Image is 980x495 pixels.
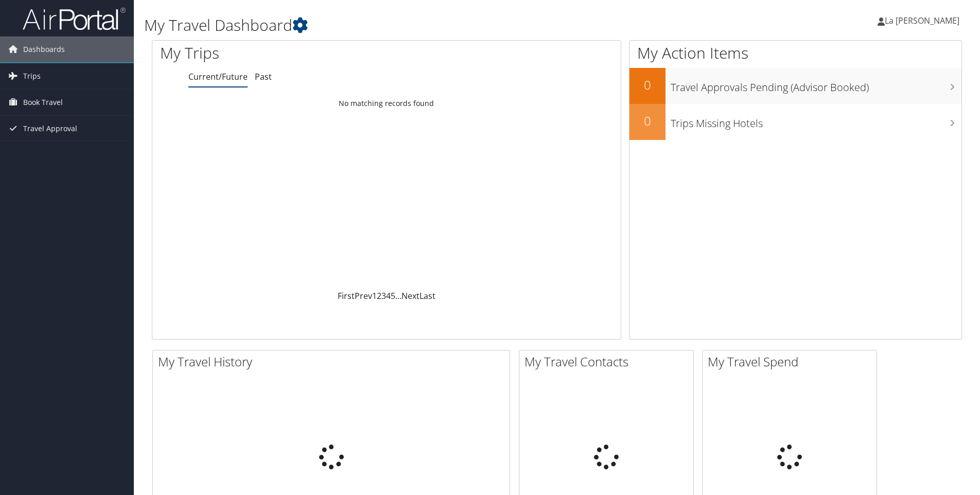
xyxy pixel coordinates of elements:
[386,290,391,302] a: 4
[160,42,418,64] h1: My Trips
[377,290,381,302] a: 2
[629,68,961,104] a: 0Travel Approvals Pending (Advisor Booked)
[23,63,41,89] span: Trips
[671,75,961,95] h3: Travel Approvals Pending (Advisor Booked)
[885,15,959,26] span: La [PERSON_NAME]
[629,42,961,64] h1: My Action Items
[158,353,510,370] h2: My Travel History
[524,353,693,370] h2: My Travel Contacts
[372,290,377,302] a: 1
[671,111,961,131] h3: Trips Missing Hotels
[255,71,272,82] a: Past
[355,290,372,302] a: Prev
[629,104,961,140] a: 0Trips Missing Hotels
[419,290,435,302] a: Last
[152,94,621,113] td: No matching records found
[338,290,355,302] a: First
[395,290,401,302] span: …
[23,37,65,62] span: Dashboards
[878,5,970,36] a: La [PERSON_NAME]
[188,71,248,82] a: Current/Future
[23,90,63,115] span: Book Travel
[401,290,419,302] a: Next
[381,290,386,302] a: 3
[144,14,694,36] h1: My Travel Dashboard
[23,116,77,142] span: Travel Approval
[708,353,877,370] h2: My Travel Spend
[391,290,395,302] a: 5
[629,112,666,130] h2: 0
[23,7,126,31] img: airportal-logo.png
[629,76,666,94] h2: 0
